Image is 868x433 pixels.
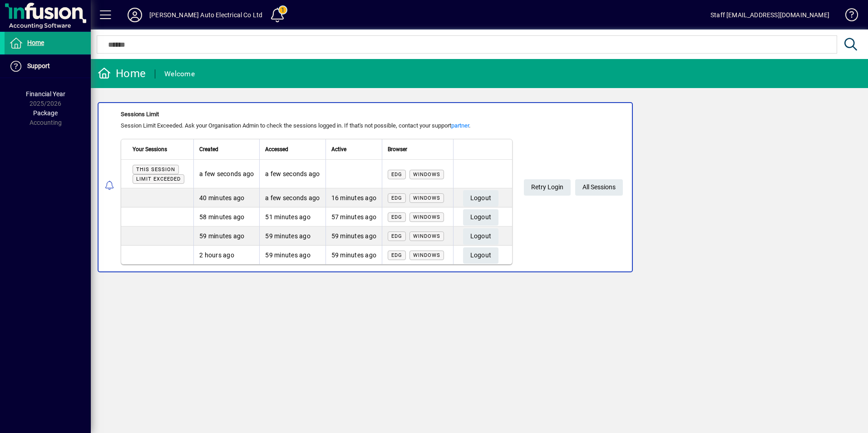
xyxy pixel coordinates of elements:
[259,246,325,264] td: 59 minutes ago
[265,144,288,154] span: Accessed
[470,248,492,263] span: Logout
[5,55,91,78] a: Support
[575,179,623,196] a: All Sessions
[391,252,402,258] span: Edg
[120,7,149,23] button: Profile
[91,102,868,272] app-alert-notification-menu-item: Sessions Limit
[391,214,402,220] span: Edg
[27,62,50,69] span: Support
[388,144,407,154] span: Browser
[149,8,262,22] div: [PERSON_NAME] Auto Electrical Co Ltd
[325,207,382,226] td: 57 minutes ago
[136,167,175,172] span: This session
[413,172,440,177] span: Windows
[413,195,440,201] span: Windows
[259,188,325,207] td: a few seconds ago
[259,207,325,226] td: 51 minutes ago
[470,191,492,206] span: Logout
[463,228,499,245] button: Logout
[391,233,402,239] span: Edg
[325,226,382,246] td: 59 minutes ago
[33,109,58,117] span: Package
[838,2,857,31] a: Knowledge Base
[193,160,259,188] td: a few seconds ago
[413,214,440,220] span: Windows
[391,195,402,201] span: Edg
[710,8,829,22] div: Staff [EMAIL_ADDRESS][DOMAIN_NAME]
[463,190,499,207] button: Logout
[470,229,492,244] span: Logout
[136,176,181,182] span: Limit exceeded
[524,179,571,196] button: Retry Login
[413,233,440,239] span: Windows
[413,252,440,258] span: Windows
[121,110,513,119] div: Sessions Limit
[259,226,325,246] td: 59 minutes ago
[199,144,218,154] span: Created
[331,144,346,154] span: Active
[193,226,259,246] td: 59 minutes ago
[582,180,616,195] span: All Sessions
[26,90,65,98] span: Financial Year
[164,67,195,81] div: Welcome
[259,160,325,188] td: a few seconds ago
[391,172,402,177] span: Edg
[193,188,259,207] td: 40 minutes ago
[451,122,469,129] a: partner
[133,144,167,154] span: Your Sessions
[463,247,499,264] button: Logout
[325,188,382,207] td: 16 minutes ago
[121,121,513,130] div: Session Limit Exceeded. Ask your Organisation Admin to check the sessions logged in. If that's no...
[98,66,146,81] div: Home
[325,246,382,264] td: 59 minutes ago
[193,207,259,226] td: 58 minutes ago
[470,210,492,225] span: Logout
[463,209,499,226] button: Logout
[193,246,259,264] td: 2 hours ago
[531,180,563,195] span: Retry Login
[27,39,44,46] span: Home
